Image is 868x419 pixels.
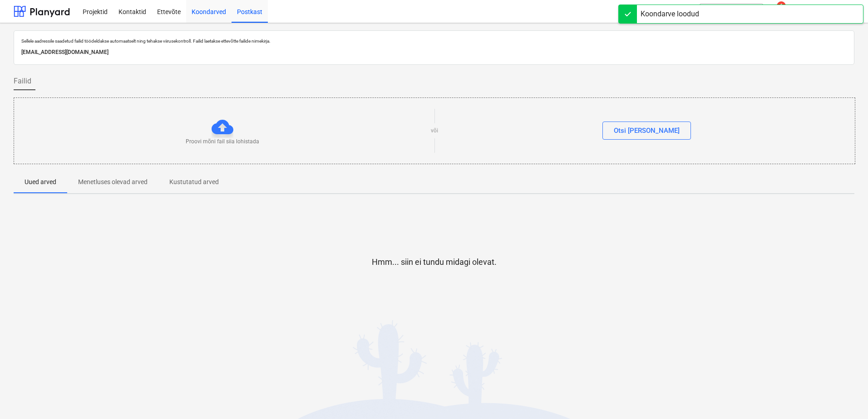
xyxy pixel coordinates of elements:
[641,9,699,19] div: Koondarve loodud
[186,138,259,146] p: Proovi mõni fail siia lohistada
[602,122,691,140] button: Otsi [PERSON_NAME]
[372,257,497,268] p: Hmm... siin ei tundu midagi olevat.
[431,127,438,135] p: või
[823,375,868,419] iframe: Chat Widget
[25,177,56,187] p: Uued arved
[14,97,855,164] div: Proovi mõni fail siia lohistadavõiOtsi [PERSON_NAME]
[21,38,847,44] p: Sellele aadressile saadetud failid töödeldakse automaatselt ning tehakse viirusekontroll. Failid ...
[14,76,31,87] span: Failid
[78,177,148,187] p: Menetluses olevad arved
[169,177,219,187] p: Kustutatud arved
[21,48,847,57] p: [EMAIL_ADDRESS][DOMAIN_NAME]
[614,125,680,136] div: Otsi [PERSON_NAME]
